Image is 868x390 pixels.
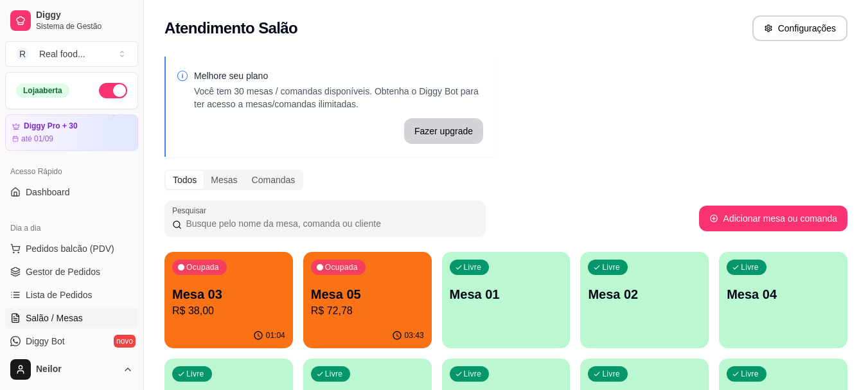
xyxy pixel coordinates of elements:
span: Pedidos balcão (PDV) [26,242,114,255]
button: Neilor [5,354,138,385]
span: Diggy Bot [26,335,65,348]
p: Livre [325,369,343,379]
p: Livre [741,262,759,272]
p: Você tem 30 mesas / comandas disponíveis. Obtenha o Diggy Bot para ter acesso a mesas/comandas il... [194,85,483,111]
p: 03:43 [405,330,424,341]
button: Adicionar mesa ou comanda [699,206,847,231]
div: Real food ... [39,48,85,60]
button: Configurações [752,15,847,41]
p: Mesa 03 [172,285,285,303]
span: R [16,48,29,60]
span: Salão / Mesas [26,312,83,324]
button: Alterar Status [99,83,127,98]
p: Livre [464,262,482,272]
p: Mesa 02 [588,285,701,303]
div: Todos [166,171,204,189]
a: DiggySistema de Gestão [5,5,138,36]
p: Livre [464,369,482,379]
button: OcupadaMesa 03R$ 38,0001:04 [164,252,293,348]
p: Mesa 05 [311,285,424,303]
button: LivreMesa 01 [442,252,571,348]
a: Diggy Pro + 30até 01/09 [5,114,138,151]
p: Melhore seu plano [194,69,483,82]
span: Dashboard [26,186,70,199]
a: Dashboard [5,182,138,202]
p: Livre [186,369,204,379]
button: OcupadaMesa 05R$ 72,7803:43 [303,252,432,348]
article: Diggy Pro + 30 [24,121,78,131]
button: Select a team [5,41,138,67]
span: Neilor [36,364,118,375]
input: Pesquisar [182,217,478,230]
div: Comandas [245,171,303,189]
p: Mesa 01 [450,285,563,303]
a: Diggy Botnovo [5,331,138,351]
p: Livre [741,369,759,379]
p: Livre [602,369,620,379]
p: Livre [602,262,620,272]
p: Ocupada [186,262,219,272]
span: Sistema de Gestão [36,21,133,31]
span: Diggy [36,10,133,21]
div: Dia a dia [5,218,138,238]
p: 01:04 [266,330,285,341]
p: R$ 72,78 [311,303,424,319]
button: Fazer upgrade [404,118,483,144]
span: Gestor de Pedidos [26,265,100,278]
span: Lista de Pedidos [26,288,93,301]
a: Lista de Pedidos [5,285,138,305]
button: LivreMesa 04 [719,252,847,348]
article: até 01/09 [21,134,53,144]
div: Loja aberta [16,84,69,98]
p: Ocupada [325,262,358,272]
h2: Atendimento Salão [164,18,297,39]
a: Gestor de Pedidos [5,261,138,282]
button: LivreMesa 02 [580,252,709,348]
p: R$ 38,00 [172,303,285,319]
div: Mesas [204,171,244,189]
div: Acesso Rápido [5,161,138,182]
a: Salão / Mesas [5,308,138,328]
button: Pedidos balcão (PDV) [5,238,138,259]
p: Mesa 04 [727,285,840,303]
label: Pesquisar [172,205,211,216]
